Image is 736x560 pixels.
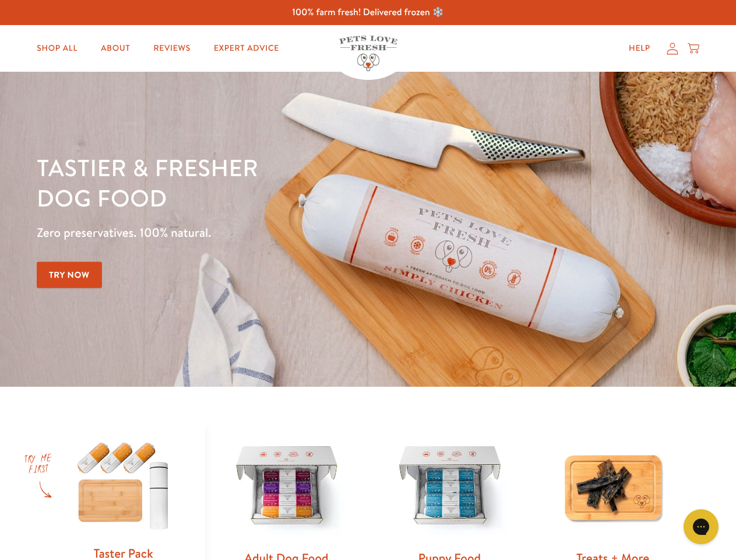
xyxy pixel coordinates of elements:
[27,37,87,60] a: Shop All
[37,222,478,243] p: Zero preservatives. 100% natural.
[144,37,199,60] a: Reviews
[205,37,288,60] a: Expert Advice
[619,37,660,60] a: Help
[37,262,102,288] a: Try Now
[339,36,397,71] img: Pets Love Fresh
[678,505,724,548] iframe: Gorgias live chat messenger
[37,152,478,213] h1: Tastier & fresher dog food
[91,37,139,60] a: About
